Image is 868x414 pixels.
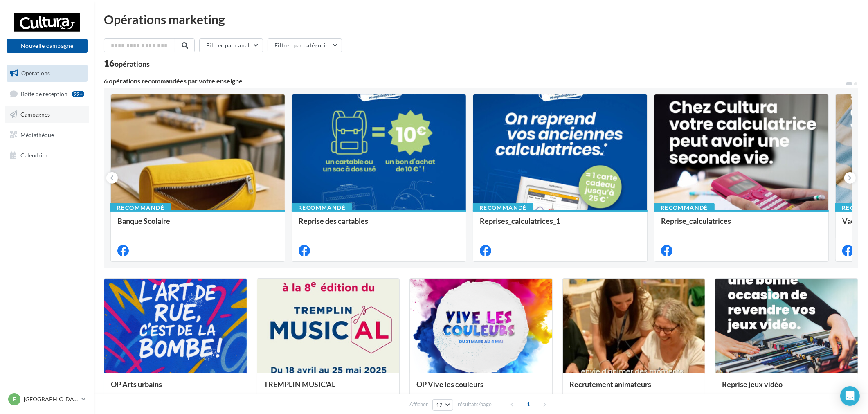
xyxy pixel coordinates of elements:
button: Nouvelle campagne [7,39,88,53]
div: Recommandé [110,203,171,212]
div: Open Intercom Messenger [840,386,860,406]
div: 6 opérations recommandées par votre enseigne [104,78,845,84]
span: Opérations [21,70,50,76]
span: Afficher [409,400,428,408]
div: Opérations marketing [104,13,858,25]
span: Boîte de réception [21,90,67,97]
a: Opérations [5,65,89,82]
span: Reprises_calculatrices_1 [480,216,560,225]
button: 12 [432,399,453,411]
div: Recommandé [654,203,715,212]
span: Reprise des cartables [299,216,368,225]
a: Médiathèque [5,126,89,144]
span: Banque Scolaire [117,216,170,225]
span: OP Arts urbains [111,380,162,389]
div: Recommandé [473,203,533,212]
span: 1 [522,398,535,411]
a: Boîte de réception99+ [5,85,89,103]
span: TREMPLIN MUSIC'AL [264,380,335,389]
span: Campagnes [20,111,50,118]
span: Recrutement animateurs [569,380,651,389]
div: Recommandé [292,203,352,212]
div: 16 [104,59,150,68]
span: OP Vive les couleurs [416,380,483,389]
span: Médiathèque [20,131,54,138]
span: 12 [436,402,443,408]
button: Filtrer par catégorie [268,38,342,52]
span: F [13,395,16,403]
span: Reprise jeux vidéo [722,380,783,389]
a: Campagnes [5,106,89,123]
div: 99+ [72,91,84,97]
a: Calendrier [5,147,89,164]
button: Filtrer par canal [199,38,263,52]
span: résultats/page [458,400,492,408]
a: F [GEOGRAPHIC_DATA] [7,391,88,407]
p: [GEOGRAPHIC_DATA] [24,395,78,403]
span: Calendrier [20,151,48,158]
div: opérations [115,60,150,67]
span: Reprise_calculatrices [661,216,731,225]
